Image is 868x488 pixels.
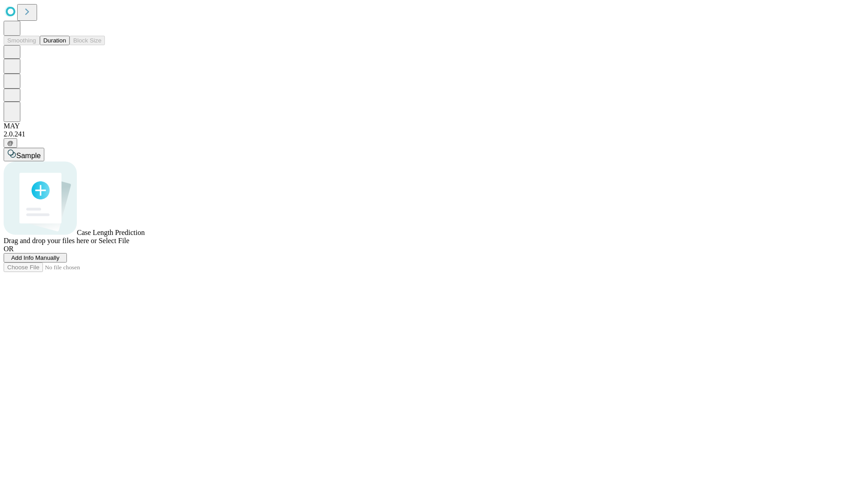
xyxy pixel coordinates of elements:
[7,140,14,146] span: @
[77,229,145,236] span: Case Length Prediction
[4,138,17,148] button: @
[70,36,105,45] button: Block Size
[40,36,70,45] button: Duration
[4,122,864,130] div: MAY
[4,245,14,253] span: OR
[16,152,41,160] span: Sample
[4,148,44,161] button: Sample
[4,237,97,244] span: Drag and drop your files here or
[4,130,864,138] div: 2.0.241
[4,36,40,45] button: Smoothing
[4,253,67,263] button: Add Info Manually
[99,237,129,244] span: Select File
[11,254,60,261] span: Add Info Manually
